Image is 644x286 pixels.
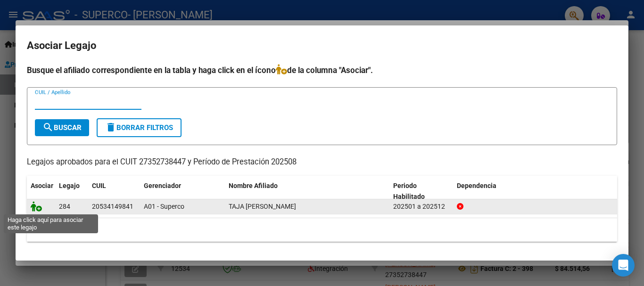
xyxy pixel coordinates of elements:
[42,123,82,132] span: Buscar
[225,176,389,207] datatable-header-cell: Nombre Afiliado
[27,64,617,76] h4: Busque el afiliado correspondiente en la tabla y haga click en el ícono de la columna "Asociar".
[55,176,88,207] datatable-header-cell: Legajo
[229,182,278,189] span: Nombre Afiliado
[105,123,173,132] span: Borrar Filtros
[35,119,89,136] button: Buscar
[140,176,225,207] datatable-header-cell: Gerenciador
[393,182,425,200] span: Periodo Habilitado
[97,118,182,137] button: Borrar Filtros
[59,182,80,189] span: Legajo
[92,182,106,189] span: CUIL
[389,176,453,207] datatable-header-cell: Periodo Habilitado
[457,182,496,189] span: Dependencia
[612,254,635,277] div: Open Intercom Messenger
[27,176,55,207] datatable-header-cell: Asociar
[393,201,449,212] div: 202501 a 202512
[453,176,618,207] datatable-header-cell: Dependencia
[144,182,181,189] span: Gerenciador
[59,203,70,210] span: 284
[27,37,617,55] h2: Asociar Legajo
[42,122,54,133] mat-icon: search
[92,201,133,212] div: 20534149841
[88,176,140,207] datatable-header-cell: CUIL
[105,122,116,133] mat-icon: delete
[31,182,53,189] span: Asociar
[27,218,617,242] div: 1 registros
[27,156,617,168] p: Legajos aprobados para el CUIT 27352738447 y Período de Prestación 202508
[144,203,184,210] span: A01 - Superco
[229,203,296,210] span: TAJA URIEL YASIN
